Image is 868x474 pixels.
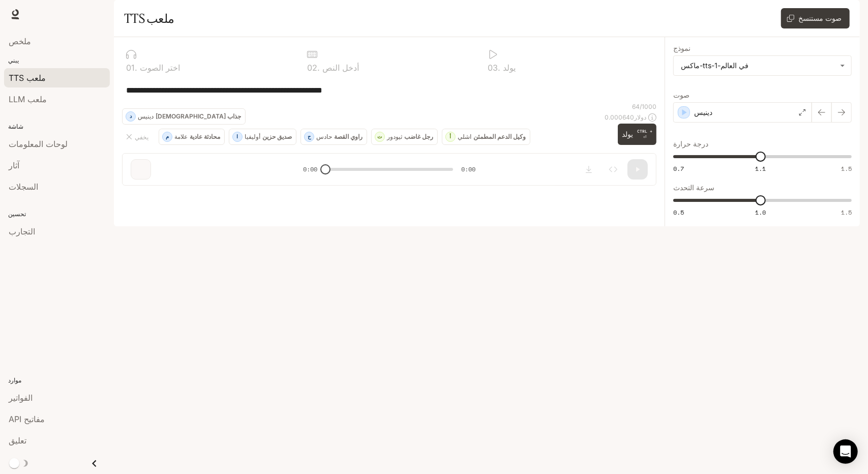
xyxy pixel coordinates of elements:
font: علامة [174,133,188,140]
button: يولدCTRL +⏎ [618,124,656,144]
font: أوليفيا [245,133,260,140]
font: . [317,63,320,73]
button: صوت مستنسخ [781,8,850,28]
font: اشلي [458,133,471,140]
font: 1 [131,63,135,73]
font: وكيل الدعم المطمئن [473,133,526,140]
font: 1.1 [755,164,766,173]
font: 1.0 [755,208,766,217]
font: يولد [503,63,516,73]
font: م [166,133,169,139]
font: درجة حرارة [673,139,708,148]
font: سرعة التحدث [673,183,714,192]
div: فتح برنامج Intercom Messenger [833,439,858,464]
font: 0 [488,63,493,73]
font: 1.5 [841,208,852,217]
font: ملعب TTS [124,11,174,26]
font: يخفي [135,133,149,141]
font: صديق حزين [262,133,292,140]
font: راوي القصة [334,133,363,140]
button: معلامةمحادثة عادية [159,129,225,145]
font: ثيودور [387,133,402,140]
font: نموذج [673,44,691,52]
font: 1.5 [841,164,852,173]
button: يخفي [122,129,155,145]
font: دولار [634,113,646,121]
font: محادثة عادية [190,133,220,140]
div: في العالم-tts-1-ماكس [674,56,851,75]
font: أدخل النص [322,63,359,73]
font: اختر الصوت [140,63,180,73]
font: 0.7 [673,164,684,173]
button: اأوليفياصديق حزين [229,129,296,145]
button: أاشليوكيل الدعم المطمئن [442,129,530,145]
font: 0.5 [673,208,684,217]
font: رجل غاضب [404,133,433,140]
font: 1000 [642,103,656,110]
font: دينيس [694,108,712,116]
font: CTRL + [637,129,652,134]
font: 2 [312,63,317,73]
font: أ [450,133,452,139]
font: صوت [673,91,690,99]
font: صوت مستنسخ [798,14,842,22]
button: ددينيس[DEMOGRAPHIC_DATA] جذاب [122,108,246,125]
font: حادس [316,133,332,140]
button: ححادسراوي القصة [301,129,367,145]
button: تثيودوررجل غاضب [371,129,438,145]
font: ح [308,133,311,139]
font: 64 [632,103,640,110]
font: ا [237,133,238,139]
font: 0 [126,63,131,73]
font: . [498,63,501,73]
font: ت [378,133,382,139]
font: [DEMOGRAPHIC_DATA] جذاب [156,112,241,120]
font: 0.000640 [605,113,634,121]
font: 0 [307,63,312,73]
font: . [135,63,137,73]
font: دينيس [138,112,154,120]
font: / [640,103,642,110]
font: د [130,113,132,119]
font: ⏎ [643,135,647,139]
font: يولد [622,130,633,138]
font: 3 [493,63,498,73]
font: في العالم-tts-1-ماكس [681,61,749,70]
